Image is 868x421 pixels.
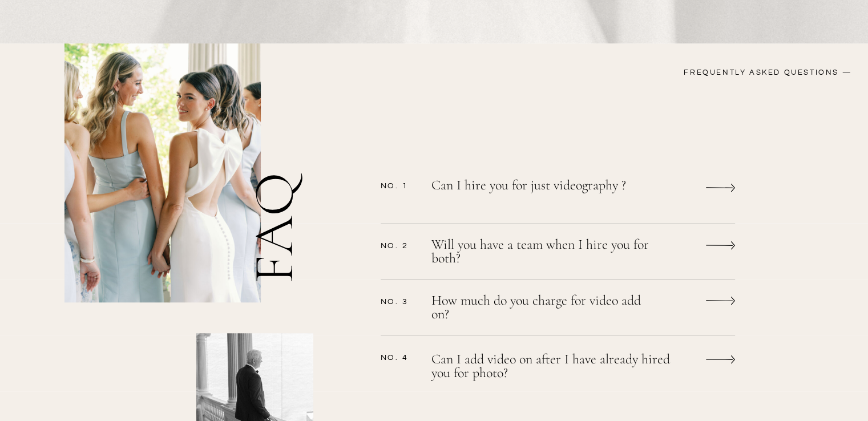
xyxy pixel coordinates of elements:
p: No. 1 [381,181,418,190]
p: No. 3 [381,297,418,306]
a: Can I hire you for just videography ? [431,178,654,208]
h2: FAQ [245,75,316,284]
p: No. 2 [381,241,418,250]
a: Can I add video on after I have already hired you for photo? [431,353,687,383]
p: No. 4 [381,353,418,362]
a: Will you have a team when I hire you for both? [431,238,654,268]
h3: FREQUENTLY ASKED QUESTIONS — [601,67,851,80]
a: How much do you charge for video add on? [431,294,654,324]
